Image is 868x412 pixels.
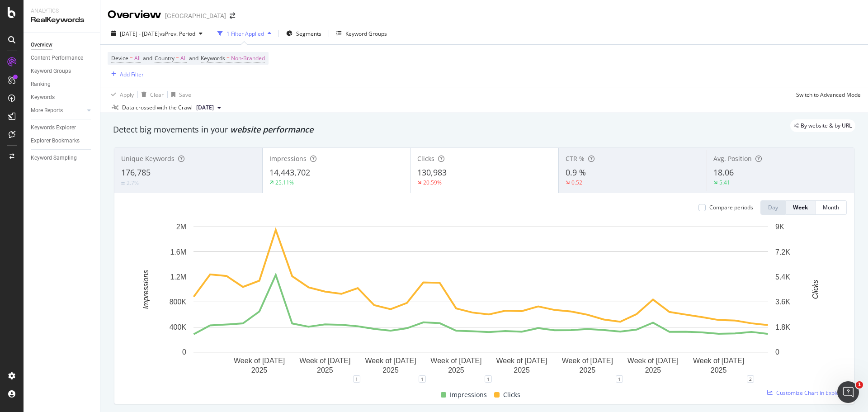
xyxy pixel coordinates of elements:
div: 0.52 [571,179,582,186]
text: Week of [DATE] [627,357,679,365]
a: More Reports [31,106,85,115]
span: Clicks [417,154,434,163]
span: Avg. Position [713,154,752,163]
text: 2025 [251,366,268,374]
span: Device [111,54,128,62]
div: Week [793,204,808,211]
div: Apply [120,91,134,99]
text: 2M [176,223,186,231]
span: Customize Chart in Explorer [776,389,847,397]
a: Keyword Groups [31,66,94,76]
text: 400K [170,323,187,331]
span: All [180,52,187,65]
span: Impressions [450,389,487,400]
button: Clear [138,87,164,102]
div: 1 [419,375,426,383]
text: Week of [DATE] [693,357,744,365]
span: 1 [856,381,863,388]
span: 18.06 [713,167,734,178]
text: 5.4K [775,273,790,281]
span: and [143,54,152,62]
a: Keyword Sampling [31,153,94,163]
span: Keywords [201,54,225,62]
span: and [189,54,198,62]
button: [DATE] [193,102,225,113]
div: 1 Filter Applied [226,30,264,38]
div: Ranking [31,80,51,89]
text: 800K [170,298,187,306]
span: = [226,54,230,62]
text: 2025 [711,366,727,374]
button: [DATE] - [DATE]vsPrev. Period [108,26,206,41]
span: Clicks [503,389,520,400]
span: By website & by URL [801,123,852,128]
span: 2025 Sep. 7th [196,104,214,112]
div: Analytics [31,7,93,15]
text: Week of [DATE] [234,357,285,365]
span: = [176,54,179,62]
text: 2025 [579,366,595,374]
text: 2025 [448,366,464,374]
div: Switch to Advanced Mode [796,91,861,99]
div: Keyword Groups [31,66,71,76]
span: Non-Branded [231,52,265,65]
div: arrow-right-arrow-left [230,13,235,19]
span: All [134,52,141,65]
div: Clear [150,91,164,99]
button: Add Filter [108,69,144,80]
button: Save [168,87,191,102]
button: Keyword Groups [333,26,391,41]
text: 2025 [382,366,399,374]
text: 1.8K [775,323,790,331]
div: [GEOGRAPHIC_DATA] [165,11,226,20]
div: Content Performance [31,53,83,63]
text: 1.2M [170,273,186,281]
svg: A chart. [122,222,840,379]
div: Save [179,91,191,99]
div: Overview [108,7,161,23]
button: Switch to Advanced Mode [793,87,861,102]
button: Apply [108,87,134,102]
div: 1 [353,375,360,383]
span: vs Prev. Period [160,30,195,38]
div: Month [823,204,839,211]
text: 9K [775,223,784,231]
text: Week of [DATE] [365,357,416,365]
a: Overview [31,40,94,50]
div: legacy label [790,119,855,132]
a: Content Performance [31,53,94,63]
text: Impressions [142,270,150,309]
button: Week [786,200,816,215]
iframe: Intercom live chat [837,381,859,403]
a: Ranking [31,80,94,89]
span: Unique Keywords [121,154,175,163]
div: Add Filter [120,71,144,78]
text: 7.2K [775,248,790,256]
div: 25.11% [275,179,294,186]
div: Overview [31,40,52,50]
div: Compare periods [709,204,753,211]
text: 0 [182,348,186,356]
span: 14,443,702 [269,167,310,178]
text: Clicks [811,280,819,299]
div: 2 [747,375,754,383]
text: Week of [DATE] [430,357,481,365]
div: More Reports [31,106,63,115]
a: Explorer Bookmarks [31,136,94,146]
text: Week of [DATE] [562,357,613,365]
text: 2025 [514,366,530,374]
div: Keywords Explorer [31,123,76,133]
span: 130,983 [417,167,447,178]
a: Customize Chart in Explorer [767,389,847,397]
span: [DATE] - [DATE] [120,30,160,38]
text: 0 [775,348,779,356]
div: Keywords [31,93,55,102]
text: 2025 [645,366,661,374]
div: Keyword Sampling [31,153,77,163]
div: Data crossed with the Crawl [122,104,193,112]
span: Segments [296,30,321,38]
div: Keyword Groups [345,30,387,38]
text: Week of [DATE] [299,357,350,365]
span: = [130,54,133,62]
